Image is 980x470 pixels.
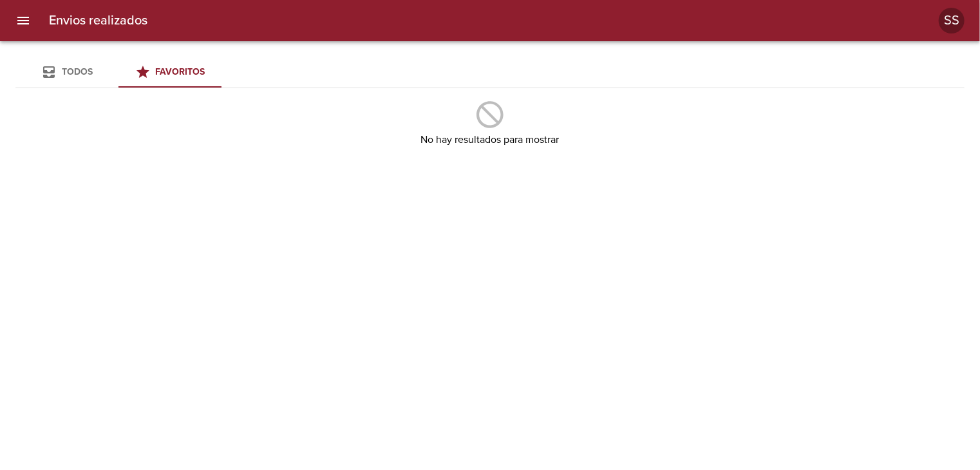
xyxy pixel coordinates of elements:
div: Abrir información de usuario [939,8,965,33]
button: menu [8,5,39,36]
span: Todos [62,66,93,77]
div: SS [939,8,965,33]
h6: Envios realizados [49,10,147,31]
span: Favoritos [156,66,205,77]
h6: No hay resultados para mostrar [421,131,560,149]
div: Tabs Envios [15,57,221,88]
